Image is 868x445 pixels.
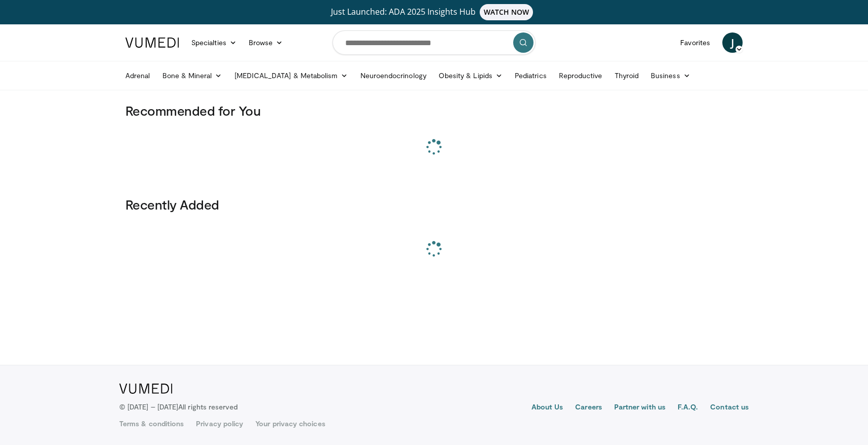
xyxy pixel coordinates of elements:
[710,402,749,414] a: Contact us
[243,32,289,53] a: Browse
[678,402,698,414] a: F.A.Q.
[228,65,354,86] a: [MEDICAL_DATA] & Metabolism
[509,65,553,86] a: Pediatrics
[196,419,243,429] a: Privacy policy
[119,384,173,394] img: VuMedi Logo
[255,419,325,429] a: Your privacy choices
[722,32,743,53] a: J
[185,32,243,53] a: Specialties
[531,402,563,414] a: About Us
[119,65,156,86] a: Adrenal
[674,32,716,53] a: Favorites
[125,196,743,213] h3: Recently Added
[119,419,184,429] a: Terms & conditions
[609,65,645,86] a: Thyroid
[614,402,665,414] a: Partner with us
[125,38,179,48] img: VuMedi Logo
[645,65,696,86] a: Business
[119,402,238,412] p: © [DATE] – [DATE]
[156,65,228,86] a: Bone & Mineral
[178,402,238,411] span: All rights reserved
[332,30,536,55] input: Search topics, interventions
[553,65,609,86] a: Reproductive
[125,102,743,119] h3: Recommended for You
[127,4,741,20] a: Just Launched: ADA 2025 Insights HubWATCH NOW
[480,4,533,20] span: WATCH NOW
[575,402,602,414] a: Careers
[432,65,509,86] a: Obesity & Lipids
[354,65,432,86] a: Neuroendocrinology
